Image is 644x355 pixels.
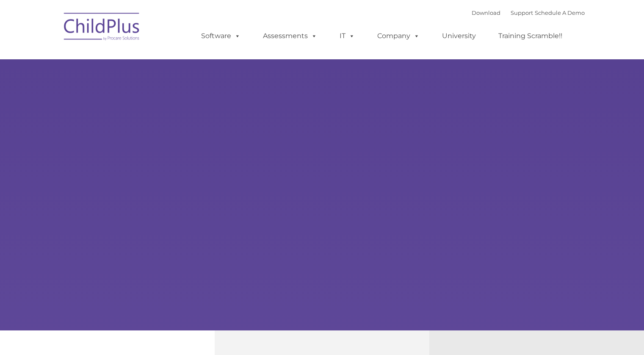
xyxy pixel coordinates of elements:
a: Software [193,28,249,44]
a: Support [511,9,533,16]
a: Assessments [254,28,326,44]
a: University [434,28,484,44]
a: Download [472,9,500,16]
a: IT [331,28,363,44]
a: Training Scramble!! [490,28,571,44]
a: Company [369,28,428,44]
img: ChildPlus by Procare Solutions [60,7,144,49]
a: Schedule A Demo [535,9,585,16]
font: | [472,9,585,16]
